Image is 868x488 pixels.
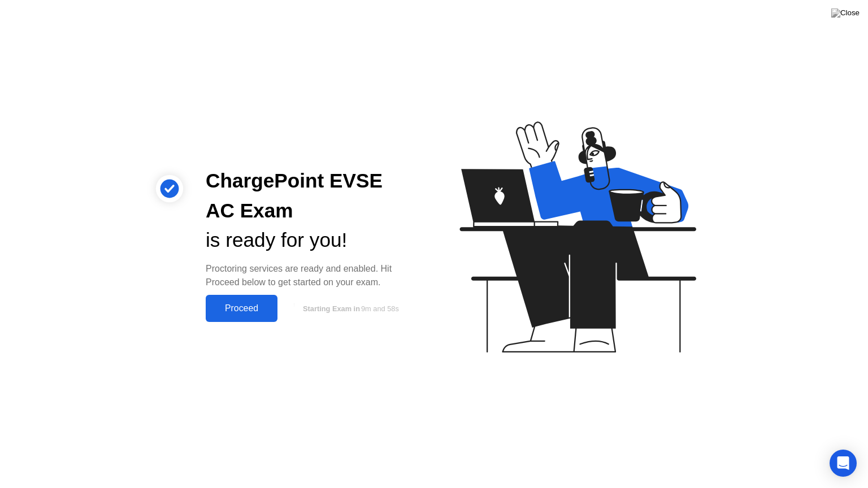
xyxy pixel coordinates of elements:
span: 9m and 58s [361,304,399,313]
img: Close [831,8,860,18]
button: Starting Exam in9m and 58s [283,298,416,319]
div: Proctoring services are ready and enabled. Hit Proceed below to get started on your exam. [206,262,416,289]
div: ChargePoint EVSE AC Exam [206,166,416,226]
div: Open Intercom Messenger [830,450,857,477]
div: Proceed [209,303,274,313]
div: is ready for you! [206,225,416,255]
button: Proceed [206,295,277,322]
